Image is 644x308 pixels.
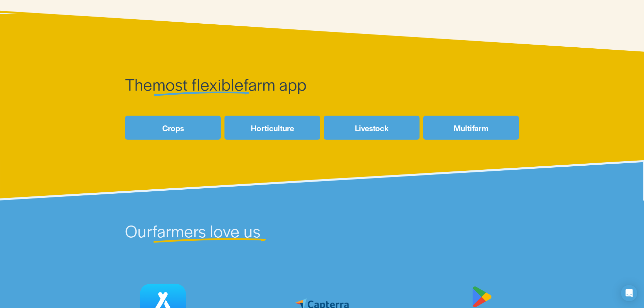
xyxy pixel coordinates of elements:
span: Our [125,219,152,242]
a: Multifarm [423,116,519,140]
div: Open Intercom Messenger [621,285,637,301]
span: The [125,72,152,95]
span: most flexible [152,72,243,95]
a: Livestock [324,116,420,140]
a: Horticulture [224,116,320,140]
span: farm app [244,72,307,95]
span: farmers love us [152,219,260,242]
a: Crops [125,116,221,140]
